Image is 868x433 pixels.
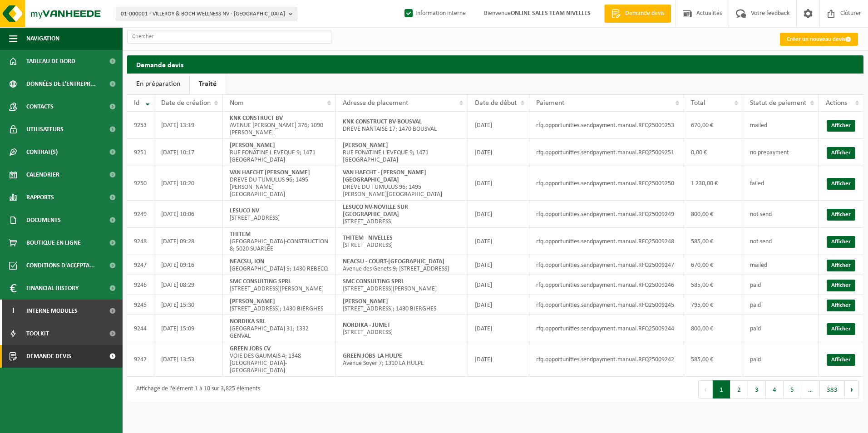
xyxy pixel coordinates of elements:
[26,254,95,277] span: Conditions d'accepta...
[343,258,444,265] strong: NEACSU - COURT-[GEOGRAPHIC_DATA]
[827,354,855,366] a: Afficher
[230,345,271,352] strong: GREEN JOBS CV
[336,342,468,377] td: Avenue Soyer 7; 1310 LA HULPE
[223,315,336,342] td: [GEOGRAPHIC_DATA] 31; 1332 GENVAL
[223,201,336,228] td: [STREET_ADDRESS]
[750,302,761,309] span: paid
[536,99,564,107] span: Paiement
[223,342,336,377] td: VOIE DES GAUMAIS 4; 1348 [GEOGRAPHIC_DATA]-[GEOGRAPHIC_DATA]
[691,99,705,107] span: Total
[827,300,855,311] a: Afficher
[230,169,310,176] strong: VAN HAECHT [PERSON_NAME]
[154,112,223,139] td: [DATE] 13:19
[127,295,154,315] td: 9245
[827,280,855,291] a: Afficher
[827,260,855,271] a: Afficher
[336,228,468,255] td: [STREET_ADDRESS]
[784,380,801,399] button: 5
[468,342,529,377] td: [DATE]
[343,118,422,125] strong: KNK CONSTRUCT BV-BOUSVAL
[121,7,285,21] span: 01-000001 - VILLEROY & BOCH WELLNESS NV - [GEOGRAPHIC_DATA]
[230,99,244,107] span: Nom
[511,10,591,17] strong: ONLINE SALES TEAM NIVELLES
[230,298,275,305] strong: [PERSON_NAME]
[154,228,223,255] td: [DATE] 09:28
[230,207,259,214] strong: LESUCO NV
[154,201,223,228] td: [DATE] 10:06
[529,255,684,275] td: rfq.opportunities.sendpayment.manual.RFQ25009247
[750,122,767,129] span: mailed
[684,201,743,228] td: 800,00 €
[468,201,529,228] td: [DATE]
[468,112,529,139] td: [DATE]
[750,180,764,187] span: failed
[336,315,468,342] td: [STREET_ADDRESS]
[468,315,529,342] td: [DATE]
[750,99,806,107] span: Statut de paiement
[529,228,684,255] td: rfq.opportunities.sendpayment.manual.RFQ25009248
[343,204,408,218] strong: LESUCO NV-NOVILLE SUR [GEOGRAPHIC_DATA]
[230,115,283,122] strong: KNK CONSTRUCT BV
[468,139,529,166] td: [DATE]
[343,235,393,241] strong: THITEM - NIVELLES
[698,380,713,399] button: Previous
[230,318,266,325] strong: NORDIKA SRL
[26,300,78,322] span: Interne modules
[26,186,54,209] span: Rapports
[154,295,223,315] td: [DATE] 15:30
[230,142,275,149] strong: [PERSON_NAME]
[190,74,226,94] a: Traité
[529,295,684,315] td: rfq.opportunities.sendpayment.manual.RFQ25009245
[780,33,858,46] a: Créer un nouveau devis
[223,166,336,201] td: DREVE DU TUMULUS 96; 1495 [PERSON_NAME][GEOGRAPHIC_DATA]
[468,295,529,315] td: [DATE]
[154,139,223,166] td: [DATE] 10:17
[127,139,154,166] td: 9251
[827,323,855,335] a: Afficher
[26,322,49,345] span: Toolkit
[223,139,336,166] td: RUE FONATINE L'EVEQUE 9; 1471 [GEOGRAPHIC_DATA]
[26,277,79,300] span: Financial History
[127,342,154,377] td: 9242
[604,5,671,23] a: Demande devis
[127,166,154,201] td: 9250
[468,255,529,275] td: [DATE]
[127,228,154,255] td: 9248
[127,201,154,228] td: 9249
[684,342,743,377] td: 585,00 €
[343,99,408,107] span: Adresse de placement
[154,342,223,377] td: [DATE] 13:53
[26,345,71,368] span: Demande devis
[26,95,54,118] span: Contacts
[827,120,855,132] a: Afficher
[766,380,784,399] button: 4
[750,282,761,289] span: paid
[230,258,264,265] strong: NEACSU, ION
[132,381,260,398] div: Affichage de l'élément 1 à 10 sur 3,825 éléments
[161,99,211,107] span: Date de création
[154,255,223,275] td: [DATE] 09:16
[403,7,466,20] label: Information interne
[730,380,748,399] button: 2
[336,255,468,275] td: Avenue des Genets 9; [STREET_ADDRESS]
[343,353,402,359] strong: GREEN JOBS-LA HULPE
[750,238,772,245] span: not send
[827,178,855,190] a: Afficher
[127,55,863,73] h2: Demande devis
[223,112,336,139] td: AVENUE [PERSON_NAME] 376; 1090 [PERSON_NAME]
[468,228,529,255] td: [DATE]
[223,228,336,255] td: [GEOGRAPHIC_DATA]-CONSTRUCTION 8; 5020 SUARLÉE
[26,209,61,231] span: Documents
[750,325,761,332] span: paid
[26,163,59,186] span: Calendrier
[223,295,336,315] td: [STREET_ADDRESS]; 1430 BIERGHES
[336,112,468,139] td: DREVE NANTAISE 17; 1470 BOUSVAL
[343,169,426,183] strong: VAN HAECHT - [PERSON_NAME][GEOGRAPHIC_DATA]
[684,228,743,255] td: 585,00 €
[827,209,855,221] a: Afficher
[127,74,189,94] a: En préparation
[684,275,743,295] td: 585,00 €
[343,142,388,149] strong: [PERSON_NAME]
[223,275,336,295] td: [STREET_ADDRESS][PERSON_NAME]
[684,315,743,342] td: 800,00 €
